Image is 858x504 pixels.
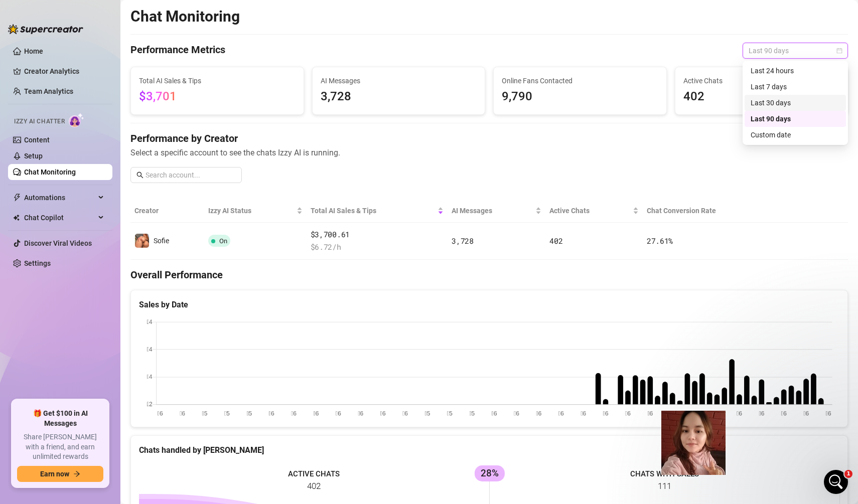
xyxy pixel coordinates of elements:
[311,241,444,253] span: $ 6.72 /h
[745,127,846,143] div: Custom date
[21,141,41,161] img: Profile image for Giselle
[751,113,840,124] div: Last 90 days
[749,43,842,58] span: Last 90 days
[643,199,776,223] th: Chat Conversion Rate
[24,239,92,247] a: Discover Viral Videos
[745,95,846,111] div: Last 30 days
[751,65,840,76] div: Last 24 hours
[154,237,169,245] span: Sofie
[24,190,95,206] span: Automations
[173,16,191,34] div: Close
[56,310,109,321] div: Improvement
[24,168,76,176] a: Chat Monitoring
[146,16,166,36] img: Profile image for Giselle
[20,20,87,34] img: logo
[139,75,296,86] span: Total AI Sales & Tips
[139,298,839,311] div: Sales by Date
[107,16,127,36] img: Profile image for Yoni
[24,210,95,226] span: Chat Copilot
[452,236,474,246] span: 3,728
[50,313,100,353] button: Messages
[13,194,21,202] span: thunderbolt
[100,313,151,353] button: Help
[136,172,144,179] span: search
[545,199,642,223] th: Active Chats
[502,75,658,86] span: Online Fans Contacted
[130,131,848,145] h4: Performance by Creator
[21,310,52,321] div: Update
[139,444,839,456] div: Chats handled by [PERSON_NAME]
[14,338,36,345] span: Home
[17,409,103,428] span: 🎁 Get $100 in AI Messages
[502,87,658,106] span: 9,790
[745,79,846,95] div: Last 7 days
[4,4,68,68] img: Profile image for Giselle
[824,470,848,494] iframe: Intercom live chat
[204,199,307,223] th: Izzy AI Status
[126,16,147,36] img: Profile image for Ella
[24,87,73,95] a: Team Analytics
[24,63,104,79] a: Creator Analytics
[13,214,20,221] img: Chat Copilot
[17,466,103,482] button: Earn nowarrow-right
[151,313,201,353] button: News
[17,432,103,462] span: Share [PERSON_NAME] with a friend, and earn unlimited rewards
[139,89,177,103] span: $3,701
[4,4,197,166] div: 1 notification
[14,117,65,126] span: Izzy AI Chatter
[8,24,83,34] img: logo-BBDzfeDw.svg
[4,4,197,166] div: Intercom messenger
[751,97,840,108] div: Last 30 days
[73,470,80,477] span: arrow-right
[117,338,133,345] span: Help
[21,199,180,219] button: Find a time
[751,129,840,140] div: Custom date
[69,113,84,127] img: AI Chatter
[751,81,840,92] div: Last 7 days
[20,88,181,105] p: How can we help?
[208,205,295,216] span: Izzy AI Status
[549,205,630,216] span: Active Chats
[130,7,240,26] h2: Chat Monitoring
[135,234,149,248] img: Sofie
[130,199,204,223] th: Creator
[11,133,190,170] div: Profile image for GiselleTotally agree with you. Our mobile app is still relatively new, but we h...
[647,236,673,246] span: 27.61 %
[45,151,68,162] div: Giselle
[311,229,444,241] span: $3,700.61
[10,231,191,359] div: Izzy just got smarter and safer ✨UpdateImprovement
[21,184,180,195] div: Schedule a FREE consulting call:
[58,338,93,345] span: Messages
[452,205,533,216] span: AI Messages
[448,199,545,223] th: AI Messages
[24,152,43,160] a: Setup
[549,236,562,246] span: 402
[10,118,191,171] div: Recent messageProfile image for GiselleTotally agree with you. Our mobile app is still relatively...
[4,4,197,166] div: Notification stack
[4,4,197,166] div: message notification from Giselle, 17h ago. Totally agree with you. Our mobile app is still relat...
[657,407,858,477] iframe: Intercom notifications message
[130,146,848,159] span: Select a specific account to see the chats Izzy AI is running.
[683,87,840,106] span: 402
[24,259,51,267] a: Settings
[844,470,852,478] span: 1
[166,338,185,345] span: News
[24,47,43,55] a: Home
[745,63,846,79] div: Last 24 hours
[146,170,236,181] input: Search account...
[21,126,180,137] div: Recent message
[745,111,846,127] div: Last 90 days
[130,268,848,282] h4: Overall Performance
[20,71,181,88] p: Hi Sofie 👋
[4,4,197,166] div: Intercom
[836,48,842,54] span: calendar
[321,75,477,86] span: AI Messages
[11,232,190,302] img: Izzy just got smarter and safer ✨
[40,470,69,478] span: Earn now
[130,43,225,59] h4: Performance Metrics
[307,199,448,223] th: Total AI Sales & Tips
[219,237,227,245] span: On
[683,75,840,86] span: Active Chats
[70,151,103,162] div: • 17h ago
[321,87,477,106] span: 3,728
